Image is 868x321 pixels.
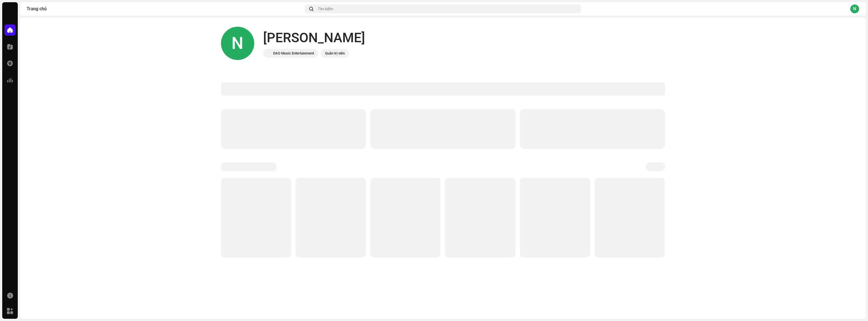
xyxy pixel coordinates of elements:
span: Tìm kiếm [318,7,333,11]
div: N [221,27,254,60]
div: [PERSON_NAME] [263,29,365,47]
div: Trang chủ [27,7,303,11]
img: 76e35660-c1c7-4f61-ac9e-76e2af66a330 [264,50,271,57]
div: Quản trị viên [325,50,345,57]
div: DAO Music Entertainment [273,50,314,57]
div: N [850,4,859,13]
